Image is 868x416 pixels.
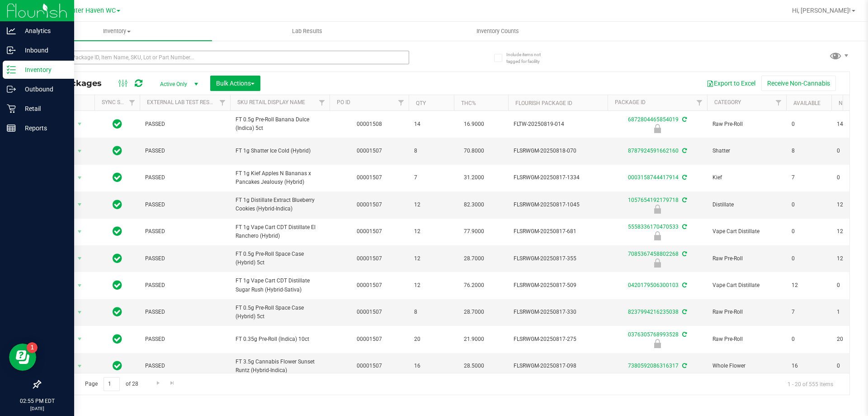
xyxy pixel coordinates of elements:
span: 12 [792,281,826,290]
span: select [74,252,85,265]
span: Page of 28 [77,377,146,391]
inline-svg: Outbound [7,85,16,94]
a: Filter [394,95,409,110]
span: FT 0.5g Pre-Roll Space Case (Hybrid) 5ct [236,304,324,321]
p: Analytics [16,25,70,36]
span: PASSED [145,120,225,129]
span: FLSRWGM-20250817-509 [514,281,602,290]
a: 5558336170470533 [628,224,679,230]
span: FT 1g Vape Cart CDT Distillate El Ranchero (Hybrid) [236,223,324,240]
span: 70.8000 [459,144,489,158]
span: FT 0.5g Pre-Roll Banana Dulce (Indica) 5ct [236,115,324,133]
span: select [74,333,85,345]
span: 28.5000 [459,359,489,373]
span: PASSED [145,201,225,209]
span: Sync from Compliance System [681,331,687,338]
a: Sku Retail Display Name [237,99,305,105]
a: Lab Results [212,22,402,41]
span: 16.9000 [459,118,489,131]
span: 8 [414,147,448,155]
iframe: Resource center unread badge [27,342,38,353]
span: 8 [792,147,826,155]
iframe: Resource center [9,344,36,371]
span: In Sync [113,359,122,372]
a: Category [714,99,741,105]
span: In Sync [113,306,122,318]
span: FLSRWGM-20250818-070 [514,147,602,155]
a: Available [793,100,821,106]
span: Sync from Compliance System [681,116,687,123]
span: Raw Pre-Roll [712,254,781,263]
div: Launch Hold [606,124,708,133]
p: Outbound [16,84,70,95]
span: select [74,172,85,184]
input: 1 [104,377,120,391]
a: Filter [125,95,140,110]
span: Raw Pre-Roll [712,308,781,316]
span: Sync from Compliance System [681,309,687,315]
a: 1057654192179718 [628,197,679,203]
span: Raw Pre-Roll [712,335,781,344]
span: In Sync [113,144,122,157]
span: 14 [414,120,448,129]
span: select [74,279,85,292]
button: Export to Excel [701,76,761,91]
span: select [74,225,85,238]
a: Go to the last page [166,377,179,389]
span: Lab Results [280,27,335,35]
span: PASSED [145,227,225,236]
span: Sync from Compliance System [681,174,687,181]
inline-svg: Inventory [7,65,16,74]
button: Receive Non-Cannabis [761,76,836,91]
span: 12 [414,227,448,236]
span: FT 0.35g Pre-Roll (Indica) 10ct [236,335,324,344]
a: 8787924591662160 [628,148,679,154]
span: PASSED [145,335,225,344]
span: Inventory Counts [464,27,531,35]
span: Hi, [PERSON_NAME]! [792,7,851,14]
span: PASSED [145,147,225,155]
span: 0 [792,227,826,236]
a: PO ID [337,99,350,105]
span: FT 1g Distillate Extract Blueberry Cookies (Hybrid-Indica) [236,196,324,213]
span: FT 1g Shatter Ice Cold (Hybrid) [236,147,324,155]
span: In Sync [113,252,122,265]
span: Winter Haven WC [64,7,116,14]
a: 0003158744417914 [628,174,679,181]
span: Include items not tagged for facility [506,51,552,65]
span: 0 [792,335,826,344]
span: In Sync [113,225,122,238]
span: 7 [414,173,448,182]
a: Filter [692,95,707,110]
span: In Sync [113,333,122,345]
span: select [74,360,85,373]
span: In Sync [113,198,122,211]
a: 0376305768993528 [628,331,679,338]
inline-svg: Reports [7,124,16,133]
a: 00001507 [357,282,382,288]
a: Flourish Package ID [515,100,572,106]
span: 28.7000 [459,252,489,265]
span: 0 [792,201,826,209]
span: PASSED [145,281,225,290]
a: 8237994216235038 [628,309,679,315]
span: Sync from Compliance System [681,197,687,203]
span: FT 3.5g Cannabis Flower Sunset Runtz (Hybrid-Indica) [236,358,324,375]
span: select [74,118,85,130]
span: 77.9000 [459,225,489,238]
a: 7085367458802268 [628,251,679,257]
a: Filter [215,95,230,110]
a: 00001507 [357,309,382,315]
span: FLSRWGM-20250817-098 [514,362,602,370]
span: Whole Flower [712,362,781,370]
span: FLSRWGM-20250817-275 [514,335,602,344]
a: 00001507 [357,228,382,234]
p: 02:55 PM EDT [4,397,70,405]
span: 21.9000 [459,333,489,346]
a: 7380592086316317 [628,363,679,369]
span: PASSED [145,173,225,182]
p: Inventory [16,64,70,75]
a: 00001507 [357,201,382,208]
span: All Packages [47,78,111,88]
